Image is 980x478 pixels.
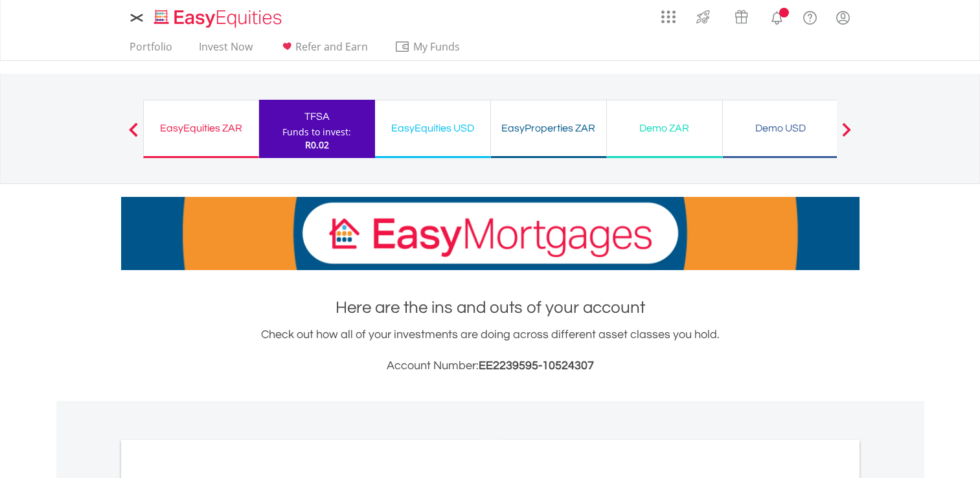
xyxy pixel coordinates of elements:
a: My Profile [826,3,860,32]
div: EasyEquities ZAR [152,119,251,137]
a: Home page [149,3,287,29]
a: Refer and Earn [274,40,373,60]
a: Portfolio [124,40,177,60]
span: R0.02 [305,139,329,151]
img: EasyMortage Promotion Banner [121,197,860,270]
img: vouchers-v2.svg [731,6,752,27]
a: Invest Now [194,40,258,60]
img: thrive-v2.svg [692,6,714,27]
img: grid-menu-icon.svg [661,10,676,24]
a: FAQ's and Support [793,3,826,29]
button: Next [834,129,860,142]
div: Demo ZAR [615,119,714,137]
span: Refer and Earn [295,40,368,54]
h3: Account Number: [121,357,860,375]
a: Notifications [760,3,793,29]
a: Vouchers [722,3,760,27]
div: EasyProperties ZAR [499,119,598,137]
div: Demo USD [731,119,830,137]
div: EasyEquities USD [383,119,483,137]
button: Previous [120,129,146,142]
h1: Here are the ins and outs of your account [121,296,860,319]
span: My Funds [394,38,479,55]
span: EE2239595-10524307 [479,359,594,372]
div: Funds to invest: [282,126,351,139]
img: EasyEquities_Logo.png [152,8,287,29]
div: Check out how all of your investments are doing across different asset classes you hold. [121,326,860,375]
a: AppsGrid [653,3,684,24]
div: TFSA [267,108,367,126]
